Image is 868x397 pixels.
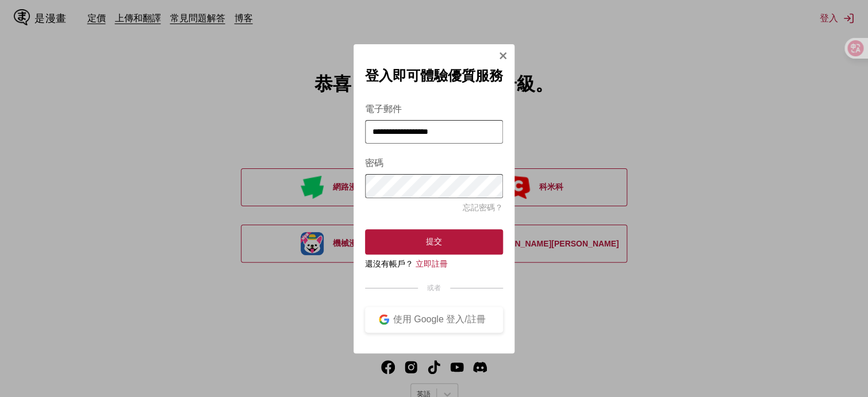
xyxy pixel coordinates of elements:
[365,307,503,333] button: 使用 Google 登入/註冊
[379,314,389,325] img: google 標誌
[498,51,508,60] img: 關閉
[365,104,402,114] font: 電子郵件
[365,229,503,255] button: 提交
[365,68,503,83] font: 登入即可體驗優質服務
[463,203,503,212] a: 忘記密碼？
[365,259,413,268] font: 還沒有帳戶？
[427,284,441,292] font: 或者
[365,158,383,168] font: 密碼
[354,44,514,353] div: 登入模式
[393,314,486,324] font: 使用 Google 登入/註冊
[426,237,442,246] font: 提交
[416,259,448,268] a: 立即註冊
